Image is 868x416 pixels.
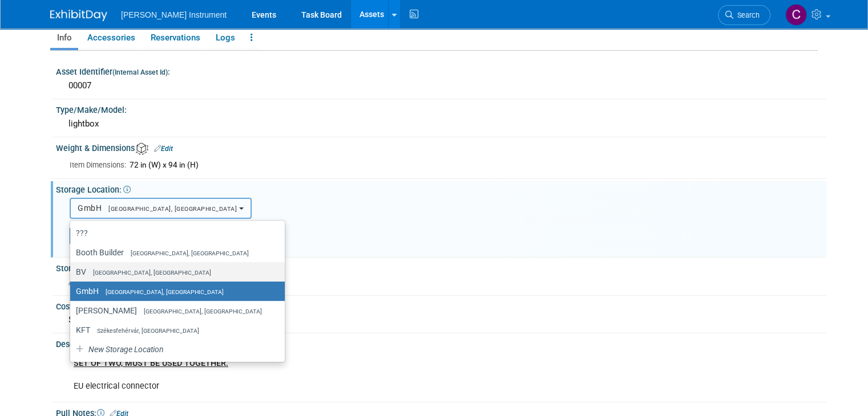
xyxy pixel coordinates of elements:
div: Description: [56,336,826,350]
a: Edit [154,145,173,153]
span: New Storage Location [87,345,164,354]
label: ??? [76,226,273,240]
span: GmbH [78,203,237,213]
a: Search [718,5,770,25]
div: Asset Identifier : [56,63,826,78]
a: Info [50,28,78,48]
span: [GEOGRAPHIC_DATA], [GEOGRAPHIC_DATA] [102,205,237,213]
a: Reservations [144,28,207,48]
span: Storage Area: [56,264,116,273]
span: [GEOGRAPHIC_DATA], [GEOGRAPHIC_DATA] [86,269,211,276]
small: (Internal Asset Id) [112,68,168,76]
label: BV [76,264,273,279]
span: Search [733,11,760,19]
div: Type/Make/Model: [56,101,826,116]
img: ExhibitDay [50,10,107,21]
span: [GEOGRAPHIC_DATA], [GEOGRAPHIC_DATA] [124,250,249,257]
div: EU electrical connector [66,352,681,398]
td: Item Dimensions: [70,158,126,172]
div: Cost: [56,298,826,312]
span: [GEOGRAPHIC_DATA], [GEOGRAPHIC_DATA] [99,288,224,296]
label: GmbH [76,284,273,299]
img: Christine Batycki [785,4,807,26]
div: 72 in (W) x 94 in (H) [130,160,818,170]
span: [GEOGRAPHIC_DATA], [GEOGRAPHIC_DATA] [137,308,262,315]
span: [PERSON_NAME] Instrument [121,10,227,19]
label: KFT [76,323,273,337]
span: Specify storage area [68,278,141,286]
div: lightbox [64,115,818,133]
label: Booth Builder [76,245,273,260]
button: GmbH[GEOGRAPHIC_DATA], [GEOGRAPHIC_DATA] [70,198,252,219]
img: Asset Weight and Dimensions [136,142,148,155]
a: Accessories [80,28,142,48]
div: $ 0.00 [64,311,818,329]
span: Székesfehérvár, [GEOGRAPHIC_DATA] [90,327,199,335]
div: Storage Location: [56,181,826,195]
b: SET OF TWO, MUST BE USED TOGETHER. [74,358,228,368]
div: 00007 [64,77,818,95]
a: Logs [209,28,241,48]
label: [PERSON_NAME] [76,303,273,318]
div: Weight & Dimensions [56,140,826,155]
